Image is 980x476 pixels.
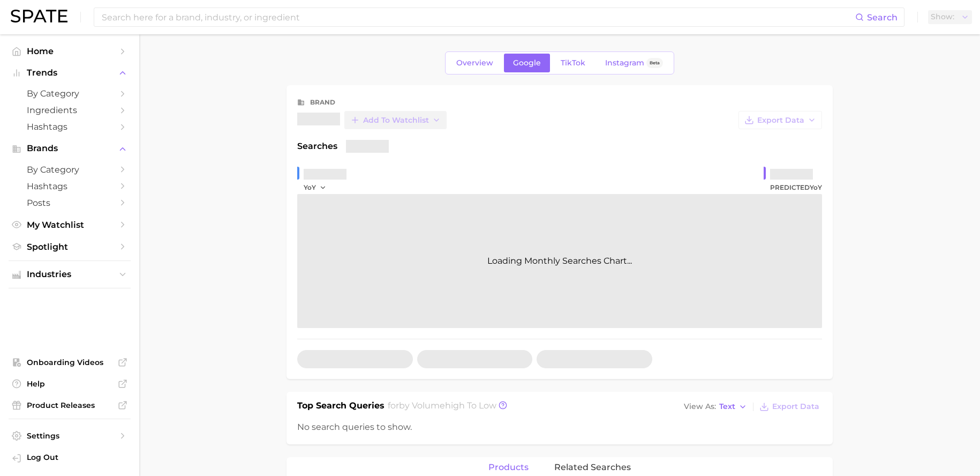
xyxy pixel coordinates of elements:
[719,404,735,410] span: Text
[488,463,529,472] span: products
[310,96,335,109] div: brand
[9,140,131,157] button: Brands
[867,12,898,23] span: Search
[11,10,67,23] img: SPATE
[27,46,112,56] span: Home
[363,116,429,125] span: Add to Watchlist
[770,181,822,194] span: Predicted
[27,220,112,230] span: My Watchlist
[650,58,660,68] span: Beta
[27,144,112,153] span: Brands
[552,54,594,72] a: TikTok
[931,14,954,20] span: Show
[9,195,131,211] a: Posts
[27,198,112,208] span: Posts
[9,376,131,392] a: Help
[456,58,493,68] span: Overview
[445,400,496,411] span: high to low
[684,404,716,410] span: View As
[27,122,112,132] span: Hashtags
[297,140,337,153] span: Searches
[297,421,822,434] div: No search queries to show.
[810,183,822,191] span: YoY
[9,43,131,59] a: Home
[9,449,131,467] a: Log out. Currently logged in with e-mail danielle@spate.nyc.
[772,402,819,411] span: Export Data
[388,399,496,414] h2: for by Volume
[554,463,631,472] span: related searches
[27,452,122,462] span: Log Out
[27,270,112,279] span: Industries
[504,54,550,72] a: Google
[27,379,112,389] span: Help
[27,400,112,410] span: Product Releases
[596,54,672,72] a: InstagramBeta
[27,88,112,99] span: by Category
[9,266,131,282] button: Industries
[9,161,131,178] a: by Category
[27,105,112,115] span: Ingredients
[27,165,112,175] span: by Category
[297,399,385,414] h1: Top Search Queries
[757,116,804,125] span: Export Data
[27,181,112,191] span: Hashtags
[9,85,131,102] a: by Category
[447,54,502,72] a: Overview
[9,354,131,370] a: Onboarding Videos
[605,58,644,68] span: Instagram
[9,239,131,255] a: Spotlight
[304,181,327,194] button: YoY
[681,400,750,414] button: View AsText
[27,431,112,441] span: Settings
[561,58,585,68] span: TikTok
[9,217,131,233] a: My Watchlist
[513,58,541,68] span: Google
[27,358,112,367] span: Onboarding Videos
[9,397,131,413] a: Product Releases
[928,10,972,24] button: Show
[9,65,131,81] button: Trends
[101,8,855,26] input: Search here for a brand, industry, or ingredient
[27,242,112,252] span: Spotlight
[9,178,131,195] a: Hashtags
[344,111,447,129] button: Add to Watchlist
[757,399,822,414] button: Export Data
[9,102,131,118] a: Ingredients
[738,111,822,129] button: Export Data
[304,183,316,192] span: YoY
[27,68,112,78] span: Trends
[9,118,131,135] a: Hashtags
[297,194,822,328] div: Loading Monthly Searches Chart...
[9,428,131,444] a: Settings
